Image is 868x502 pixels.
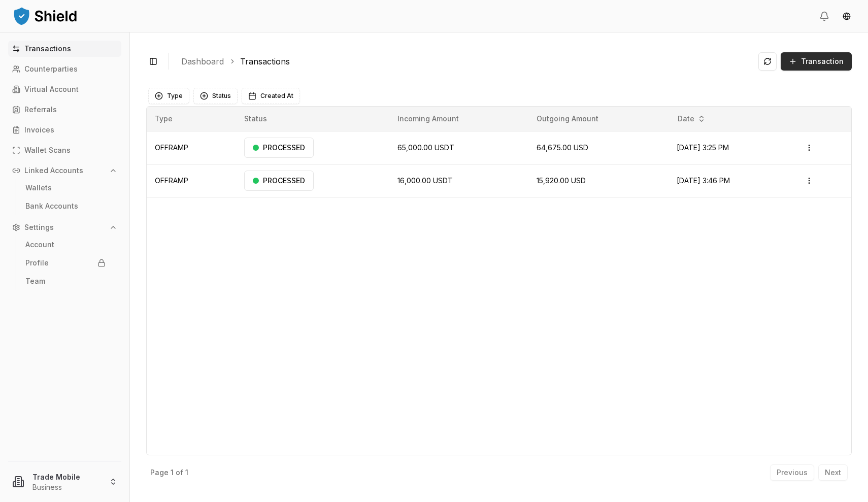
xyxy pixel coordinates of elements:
[24,65,78,73] p: Counterparties
[674,111,710,127] button: Date
[677,176,730,185] span: [DATE] 3:46 PM
[24,147,71,154] p: Wallet Scans
[25,203,78,210] p: Bank Accounts
[12,6,78,26] img: ShieldPay Logo
[24,45,71,52] p: Transactions
[21,198,110,214] a: Bank Accounts
[8,142,121,158] a: Wallet Scans
[236,107,390,131] th: Status
[8,122,121,138] a: Invoices
[8,81,121,97] a: Virtual Account
[8,61,121,77] a: Counterparties
[537,143,588,152] span: 64,675.00 USD
[148,88,189,104] button: Type
[244,171,314,191] div: PROCESSED
[677,143,729,152] span: [DATE] 3:25 PM
[240,55,290,68] a: Transactions
[171,469,174,476] p: 1
[397,176,453,185] span: 16,000.00 USDT
[8,219,121,236] button: Settings
[25,241,54,248] p: Account
[21,255,110,271] a: Profile
[8,102,121,118] a: Referrals
[150,469,169,476] p: Page
[25,184,52,191] p: Wallets
[25,278,45,285] p: Team
[24,86,79,93] p: Virtual Account
[389,107,528,131] th: Incoming Amount
[21,237,110,253] a: Account
[24,126,54,133] p: Invoices
[242,88,300,104] button: Created At
[176,469,183,476] p: of
[25,259,49,266] p: Profile
[8,41,121,57] a: Transactions
[181,55,224,68] a: Dashboard
[185,469,188,476] p: 1
[537,176,586,185] span: 15,920.00 USD
[528,107,669,131] th: Outgoing Amount
[260,92,293,100] span: Created At
[193,88,238,104] button: Status
[244,138,314,158] div: PROCESSED
[781,52,852,71] button: Transaction
[21,180,110,196] a: Wallets
[21,273,110,289] a: Team
[147,131,236,164] td: OFFRAMP
[181,55,750,68] nav: breadcrumb
[147,107,236,131] th: Type
[32,472,101,482] p: Trade Mobile
[801,56,844,66] span: Transaction
[397,143,454,152] span: 65,000.00 USDT
[4,465,125,498] button: Trade MobileBusiness
[8,162,121,179] button: Linked Accounts
[24,106,57,113] p: Referrals
[24,224,54,231] p: Settings
[32,482,101,492] p: Business
[24,167,83,174] p: Linked Accounts
[147,164,236,197] td: OFFRAMP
